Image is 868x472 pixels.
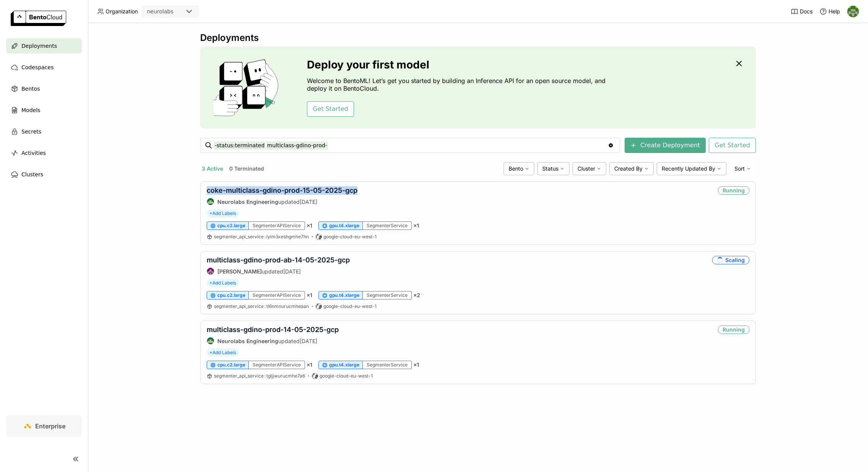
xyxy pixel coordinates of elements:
span: segmenter_api_service iyim3xeshgmhe7hn [214,234,309,239]
span: Clusters [21,170,43,179]
a: coke-multiclass-gdino-prod-15-05-2025-gcp [207,186,357,194]
button: 3 Active [200,164,225,174]
a: Secrets [6,124,82,139]
div: SegmenterService [363,291,412,299]
div: Deployments [200,32,756,44]
div: SegmenterAPIService [249,361,305,369]
div: SegmenterService [363,221,412,230]
span: × 1 [413,222,419,229]
a: segmenter_api_service:tl6nmnurucmheaan [214,303,309,309]
img: Toby Thomas [847,6,859,17]
span: : [264,373,266,379]
strong: [PERSON_NAME] [217,268,262,275]
span: [DATE] [300,338,317,344]
div: Recently Updated By [657,162,726,175]
a: Activities [6,145,82,161]
div: updated [207,337,339,345]
span: Status [542,165,558,172]
div: Running [718,186,749,195]
a: segmenter_api_service:tgljjwurucmhe7a6 [214,373,305,379]
span: × 1 [307,222,312,229]
button: Create Deployment [625,138,706,153]
span: cpu.c2.large [217,292,245,298]
span: +Add Labels [207,279,239,287]
div: Created By [609,162,654,175]
img: logo [11,11,66,26]
a: Clusters [6,167,82,182]
a: Models [6,103,82,118]
img: cover onboarding [206,59,289,116]
span: Deployments [21,41,57,50]
span: Models [21,106,40,115]
span: gpu.t4.xlarge [329,292,359,298]
span: Secrets [21,127,41,136]
span: [DATE] [283,268,301,275]
a: segmenter_api_service:iyim3xeshgmhe7hn [214,234,309,240]
button: 0 Terminated [228,164,266,174]
span: google-cloud-eu-west-1 [323,234,377,240]
span: × 2 [413,292,420,299]
span: Sort [734,165,745,172]
div: Sort [729,162,756,175]
div: Running [718,326,749,334]
span: cpu.c2.large [217,362,245,368]
img: Neurolabs Engineering [207,337,214,344]
span: Docs [800,8,813,15]
a: multiclass-gdino-prod-ab-14-05-2025-gcp [207,256,350,264]
span: Bentos [21,84,40,93]
span: × 1 [307,292,312,299]
strong: Neurolabs Engineering [217,338,278,344]
div: SegmenterAPIService [249,221,305,230]
span: : [264,234,266,239]
span: Activities [21,148,46,158]
svg: Clear value [608,142,614,148]
span: Cluster [578,165,595,172]
span: google-cloud-eu-west-1 [323,303,377,309]
a: Enterprise [6,415,82,437]
p: Welcome to BentoML! Let’s get you started by building an Inference API for an open source model, ... [307,77,609,92]
span: × 1 [307,361,312,368]
a: multiclass-gdino-prod-14-05-2025-gcp [207,326,339,334]
span: gpu.t4.xlarge [329,223,359,229]
div: Bento [504,162,534,175]
div: Scaling [712,256,749,264]
i: loading [717,257,723,263]
div: Help [819,8,840,15]
span: +Add Labels [207,209,239,218]
div: SegmenterService [363,361,412,369]
span: Codespaces [21,63,54,72]
span: × 1 [413,361,419,368]
button: Get Started [709,138,756,153]
span: +Add Labels [207,348,239,357]
input: Search [214,139,608,151]
div: Cluster [573,162,606,175]
span: Recently Updated By [662,165,715,172]
input: Selected neurolabs. [174,8,175,16]
span: : [264,303,266,309]
div: updated [207,198,357,205]
span: Bento [509,165,523,172]
a: Codespaces [6,60,82,75]
div: Status [537,162,569,175]
span: cpu.c2.large [217,223,245,229]
span: segmenter_api_service tgljjwurucmhe7a6 [214,373,305,379]
button: Get Started [307,101,354,117]
div: updated [207,267,350,275]
span: Help [829,8,840,15]
span: Organization [106,8,138,15]
div: neurolabs [147,8,173,15]
span: gpu.t4.xlarge [329,362,359,368]
a: Bentos [6,81,82,96]
span: Enterprise [35,422,65,430]
a: Docs [791,8,813,15]
span: [DATE] [300,199,317,205]
span: google-cloud-eu-west-1 [320,373,373,379]
h3: Deploy your first model [307,59,609,71]
img: Mathew Robinson [207,268,214,275]
img: Neurolabs Engineering [207,198,214,205]
span: Created By [614,165,643,172]
span: segmenter_api_service tl6nmnurucmheaan [214,303,309,309]
div: SegmenterAPIService [249,291,305,299]
a: Deployments [6,38,82,54]
strong: Neurolabs Engineering [217,199,278,205]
